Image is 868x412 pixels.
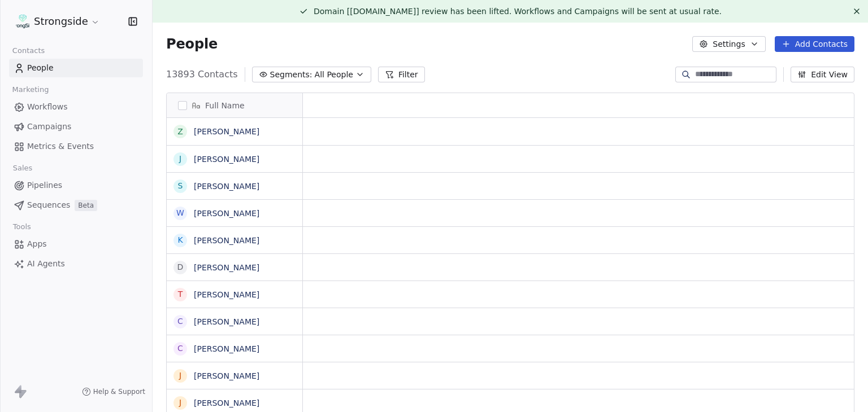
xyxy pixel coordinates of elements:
[179,153,181,165] div: J
[194,290,259,299] a: [PERSON_NAME]
[177,315,183,327] div: C
[9,196,143,214] a: SequencesBeta
[8,218,36,235] span: Tools
[27,101,68,113] span: Workflows
[75,200,97,211] span: Beta
[27,141,94,152] span: Metrics & Events
[8,160,37,177] span: Sales
[194,182,259,191] a: [PERSON_NAME]
[177,261,184,273] div: D
[16,15,29,28] img: Logo%20gradient%20V_1.png
[9,255,143,273] a: AI Agents
[9,137,143,156] a: Metrics & Events
[9,59,143,77] a: People
[270,69,313,81] span: Segments:
[314,7,722,16] span: Domain [[DOMAIN_NAME]] review has been lifted. Workflows and Campaigns will be sent at usual rate.
[166,36,218,52] span: People
[176,207,184,219] div: W
[82,387,145,396] a: Help & Support
[194,344,259,353] a: [PERSON_NAME]
[7,81,54,98] span: Marketing
[194,127,259,136] a: [PERSON_NAME]
[178,180,183,192] div: S
[27,199,70,211] span: Sequences
[775,36,854,52] button: Add Contacts
[194,398,259,407] a: [PERSON_NAME]
[34,14,88,29] span: Strongside
[194,155,259,164] a: [PERSON_NAME]
[9,235,143,253] a: Apps
[378,67,425,82] button: Filter
[177,343,183,354] div: C
[167,93,302,117] div: Full Name
[179,397,181,409] div: J
[7,42,50,59] span: Contacts
[692,36,765,52] button: Settings
[194,317,259,326] a: [PERSON_NAME]
[27,238,47,250] span: Apps
[166,68,238,81] span: 13893 Contacts
[27,179,62,191] span: Pipelines
[177,126,183,138] div: Z
[178,288,183,300] div: T
[27,258,65,270] span: AI Agents
[14,12,102,31] button: Strongside
[27,62,54,74] span: People
[93,387,145,396] span: Help & Support
[9,117,143,136] a: Campaigns
[194,263,259,272] a: [PERSON_NAME]
[27,121,71,133] span: Campaigns
[315,69,353,81] span: All People
[194,236,259,245] a: [PERSON_NAME]
[9,98,143,116] a: Workflows
[194,209,259,218] a: [PERSON_NAME]
[9,176,143,195] a: Pipelines
[179,370,181,382] div: J
[177,234,183,246] div: K
[791,67,854,82] button: Edit View
[205,100,245,111] span: Full Name
[194,371,259,380] a: [PERSON_NAME]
